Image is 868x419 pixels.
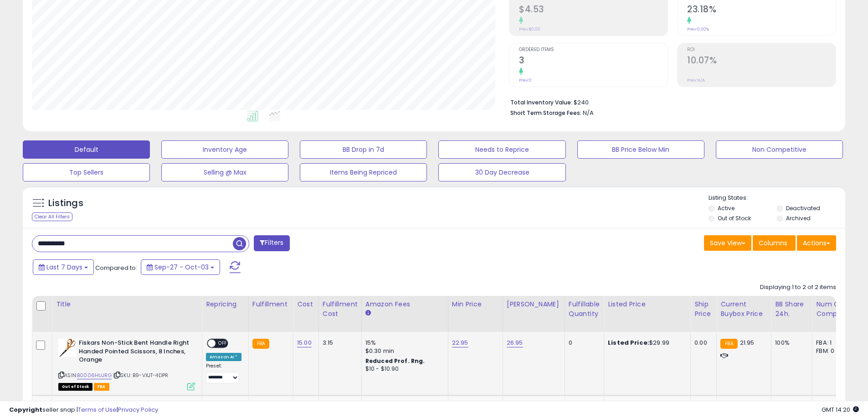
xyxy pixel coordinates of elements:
strong: Copyright [9,405,42,414]
b: Short Term Storage Fees: [510,109,581,117]
span: | SKU: B9-VXJT-4DPR [113,372,168,379]
div: Fulfillment [252,300,289,309]
div: Min Price [452,300,499,309]
span: 21.95 [740,338,755,347]
div: 15% [365,339,441,347]
b: Fiskars Non-Stick Bent Handle Right Handed Pointed Scissors, 8 Inches, Orange [79,339,190,367]
div: 3.15 [323,339,354,347]
div: Ship Price [694,300,713,319]
span: 2025-10-11 14:20 GMT [822,405,859,414]
button: Sep-27 - Oct-03 [141,259,220,275]
span: OFF [216,340,230,347]
div: $0.30 min [365,347,441,355]
h5: Listings [48,197,83,210]
p: Listing States: [709,194,845,202]
div: $29.99 [608,339,683,347]
div: Clear All Filters [32,212,72,221]
li: $240 [510,96,829,107]
b: Total Inventory Value: [510,98,572,106]
div: ASIN: [58,339,195,389]
span: ROI [687,47,836,52]
div: Displaying 1 to 2 of 2 items [760,283,836,292]
button: BB Price Below Min [577,140,704,159]
span: Last 7 Days [46,263,82,272]
small: Prev: 0.00% [687,26,709,32]
div: FBM: 0 [816,347,846,355]
button: Actions [797,235,836,251]
label: Active [718,204,734,212]
button: Needs to Reprice [438,140,565,159]
div: FBA: 1 [816,339,846,347]
a: Privacy Policy [118,405,158,414]
small: Prev: 0 [519,78,532,83]
div: Num of Comp. [816,300,849,319]
div: seller snap | | [9,406,158,414]
b: Reduced Prof. Rng. [365,357,425,365]
button: Columns [753,235,796,251]
div: Amazon AI * [206,353,241,361]
small: FBA [720,339,737,349]
div: Title [56,300,198,309]
small: Prev: $0.00 [519,26,540,32]
span: Columns [759,238,787,248]
button: Save View [704,235,751,251]
span: Sep-27 - Oct-03 [154,263,209,272]
button: BB Drop in 7d [300,140,427,159]
button: Items Being Repriced [300,163,427,181]
div: Current Buybox Price [720,300,767,319]
div: Fulfillable Quantity [569,300,600,319]
div: Amazon Fees [365,300,444,309]
h2: 10.07% [687,55,836,67]
div: 0.00 [694,339,709,347]
h2: 3 [519,55,668,67]
a: 15.00 [297,338,312,347]
span: All listings that are currently out of stock and unavailable for purchase on Amazon [58,383,92,391]
div: Repricing [206,300,245,309]
img: 41NwdhUkwnL._SL40_.jpg [58,339,77,357]
h2: 23.18% [687,4,836,16]
small: Prev: N/A [687,78,705,83]
span: Ordered Items [519,47,668,52]
small: Amazon Fees. [365,309,371,317]
span: FBA [94,383,109,391]
div: [PERSON_NAME] [507,300,561,309]
a: Terms of Use [78,405,117,414]
div: Cost [297,300,315,309]
h2: $4.53 [519,4,668,16]
div: Fulfillment Cost [323,300,358,319]
div: Listed Price [608,300,687,309]
b: Listed Price: [608,338,649,347]
label: Deactivated [786,204,820,212]
button: Selling @ Max [161,163,288,181]
span: N/A [583,109,594,117]
a: 22.95 [452,338,468,347]
button: Default [23,140,150,159]
label: Out of Stock [718,214,751,222]
button: Non Competitive [716,140,843,159]
div: 0 [569,339,597,347]
div: BB Share 24h. [775,300,808,319]
small: FBA [252,339,269,349]
button: 30 Day Decrease [438,163,565,181]
div: $10 - $10.90 [365,365,441,373]
label: Archived [786,214,811,222]
a: 26.95 [507,338,523,347]
a: B0006HUJRG [77,372,112,379]
span: Compared to: [95,264,137,272]
button: Top Sellers [23,163,150,181]
button: Inventory Age [161,140,288,159]
div: 100% [775,339,805,347]
button: Last 7 Days [33,259,94,275]
button: Filters [254,235,289,251]
div: Preset: [206,363,241,383]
